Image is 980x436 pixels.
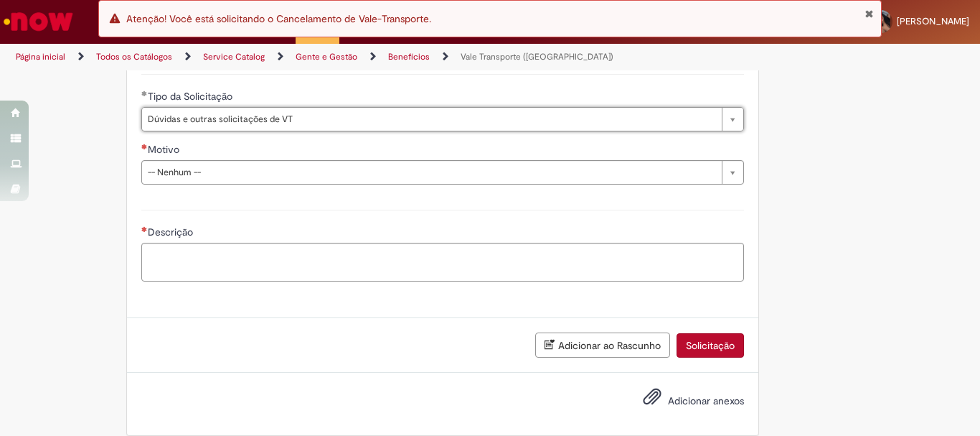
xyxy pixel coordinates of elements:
[897,15,969,27] span: [PERSON_NAME]
[148,161,715,184] span: -- Nenhum --
[1,7,75,36] img: ServiceNow
[141,91,148,96] span: Obrigatório Preenchido
[461,51,613,62] a: Vale Transporte ([GEOGRAPHIC_DATA])
[639,384,665,417] button: Adicionar anexos
[388,51,430,62] a: Benefícios
[141,144,148,149] span: Necessários
[148,108,715,131] span: Dúvidas e outras solicitações de VT
[148,90,235,103] span: Tipo da Solicitação
[126,12,431,25] span: Atenção! Você está solicitando o Cancelamento de Vale-Transporte.
[668,394,744,407] span: Adicionar anexos
[296,51,357,62] a: Gente e Gestão
[141,226,148,232] span: Necessários
[148,143,182,156] span: Motivo
[864,8,874,19] button: Fechar Notificação
[141,243,744,282] textarea: Descrição
[677,333,744,358] button: Solicitação
[203,51,265,62] a: Service Catalog
[11,44,643,70] ul: Trilhas de página
[148,226,196,238] span: Descrição
[96,51,172,62] a: Todos os Catálogos
[535,333,670,358] button: Adicionar ao Rascunho
[16,51,65,62] a: Página inicial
